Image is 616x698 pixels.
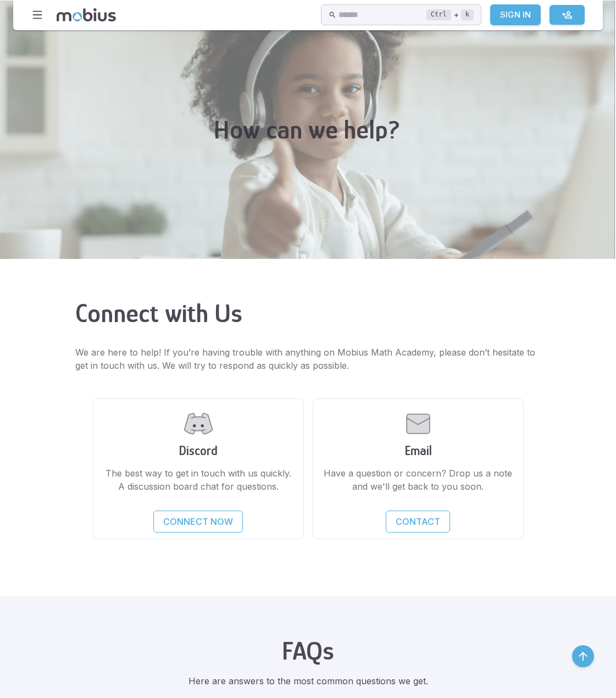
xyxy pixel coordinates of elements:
[461,9,474,20] kbd: k
[426,9,451,20] kbd: Ctrl
[396,515,440,528] p: Contact
[153,511,243,533] a: Connect Now
[75,636,541,666] h2: FAQs
[102,443,295,458] h3: Discord
[322,467,514,493] p: Have a question or concern? Drop us a note and we'll get back to you soon.
[163,515,233,528] p: Connect Now
[426,8,474,21] div: +
[490,4,541,25] a: Sign In
[75,298,541,328] h2: Connect with Us
[322,443,514,458] h3: Email
[386,511,450,533] a: Contact
[102,467,295,493] p: The best way to get in touch with us quickly. A discussion board chat for questions.
[75,346,541,372] p: We are here to help! If you’re having trouble with anything on Mobius Math Academy, please don’t ...
[75,674,541,688] p: Here are answers to the most common questions we get.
